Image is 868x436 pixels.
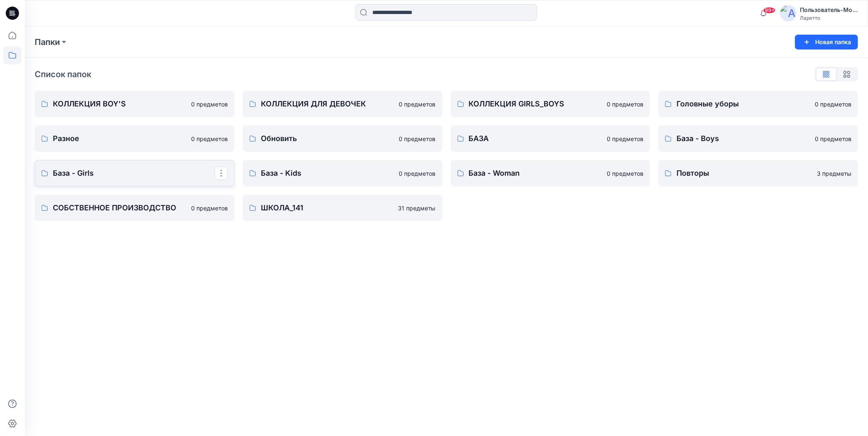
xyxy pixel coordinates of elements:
[196,101,228,108] ya-tr-span: предметов
[780,5,797,21] img: аватар
[398,205,405,212] ya-tr-span: 31
[191,135,195,142] ya-tr-span: 0
[607,101,610,108] ya-tr-span: 0
[243,125,442,152] a: Обновить0 предметов
[404,135,436,142] ya-tr-span: предметов
[35,69,91,79] ya-tr-span: Список папок
[53,99,126,108] ya-tr-span: КОЛЛЕКЦИЯ BOY'S
[243,91,442,117] a: КОЛЛЕКЦИЯ ДЛЯ ДЕВОЧЕК0 предметов
[243,195,442,221] a: ШКОЛА_14131 предметы
[35,160,234,186] a: База - Girls
[243,160,442,186] a: База - Kids0 предметов
[404,101,436,108] ya-tr-span: предметов
[676,169,709,177] ya-tr-span: Повторы
[35,37,60,47] ya-tr-span: Папки
[612,101,643,108] ya-tr-span: предметов
[451,91,650,117] a: КОЛЛЕКЦИЯ GIRLS_BOYS0 предметов
[399,101,403,108] ya-tr-span: 0
[399,135,403,142] ya-tr-span: 0
[404,170,436,177] ya-tr-span: предметов
[607,135,610,142] ya-tr-span: 0
[820,101,851,108] ya-tr-span: предметов
[35,36,60,48] a: Папки
[451,160,650,186] a: База - Woman0 предметов
[612,170,643,177] ya-tr-span: предметов
[191,101,195,108] ya-tr-span: 0
[612,135,643,142] ya-tr-span: предметов
[399,170,403,177] ya-tr-span: 0
[35,91,234,117] a: КОЛЛЕКЦИЯ BOY'S0 предметов
[607,170,610,177] ya-tr-span: 0
[407,205,436,212] ya-tr-span: предметы
[261,99,366,108] ya-tr-span: КОЛЛЕКЦИЯ ДЛЯ ДЕВОЧЕК
[53,134,79,143] ya-tr-span: Разное
[196,205,228,212] ya-tr-span: предметов
[658,160,858,186] a: Повторы3 предметы
[35,125,234,152] a: Разное0 предметов
[815,101,818,108] ya-tr-span: 0
[820,135,851,142] ya-tr-span: предметов
[658,91,858,117] a: Головные уборы0 предметов
[658,125,858,152] a: База - Boys0 предметов
[469,98,602,110] p: КОЛЛЕКЦИЯ GIRLS_BOYS
[196,135,228,142] ya-tr-span: предметов
[815,135,818,142] ya-tr-span: 0
[469,133,602,144] p: БАЗА
[676,98,810,110] p: Головные уборы
[469,167,602,179] p: База - Woman
[676,133,810,144] p: База - Boys
[817,170,821,177] ya-tr-span: 3
[763,7,776,14] span: 99+
[261,169,301,177] ya-tr-span: База - Kids
[800,15,820,21] ya-tr-span: Ларетто
[815,38,851,47] ya-tr-span: Новая папка
[35,195,234,221] a: СОБСТВЕННОЕ ПРОИЗВОДСТВО0 предметов
[191,205,195,212] ya-tr-span: 0
[261,202,393,214] p: ШКОЛА_141
[53,169,94,177] ya-tr-span: База - Girls
[261,134,297,143] ya-tr-span: Обновить
[822,170,851,177] ya-tr-span: предметы
[795,35,858,49] button: Новая папка
[53,203,176,212] ya-tr-span: СОБСТВЕННОЕ ПРОИЗВОДСТВО
[451,125,650,152] a: БАЗА0 предметов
